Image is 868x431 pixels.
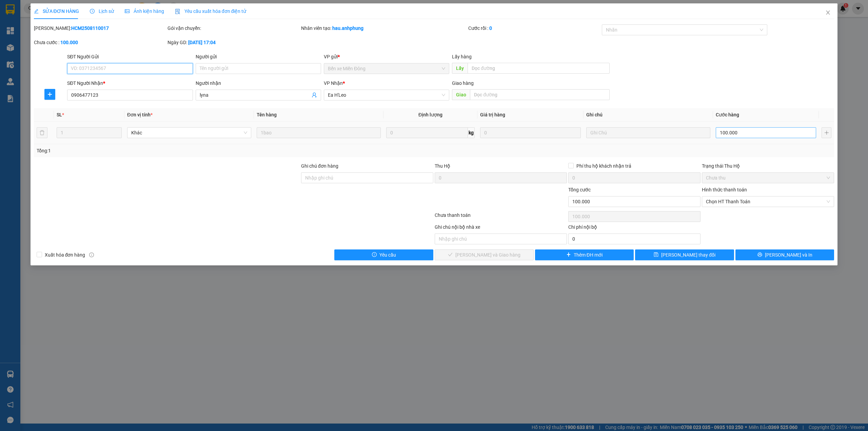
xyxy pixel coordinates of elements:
div: SĐT Người Gửi [67,53,193,60]
div: Cước rồi : [468,24,600,32]
span: Phí thu hộ khách nhận trả [574,162,634,170]
div: Người nhận [196,79,321,87]
div: Chưa thanh toán [434,211,568,223]
span: Yêu cầu [379,251,396,259]
button: check[PERSON_NAME] và Giao hàng [435,249,534,260]
span: SỬA ĐƠN HÀNG [34,8,79,14]
button: save[PERSON_NAME] thay đổi [635,249,734,260]
div: [PERSON_NAME]: [34,24,166,32]
span: Chọn HT Thanh Toán [706,196,830,207]
span: VP Nhận [324,80,343,86]
span: info-circle [89,252,94,257]
span: Giá trị hàng [480,112,505,117]
button: plus [44,89,55,100]
th: Ghi chú [584,108,713,121]
span: Lấy hàng [452,54,472,59]
input: Dọc đường [470,89,610,100]
span: printer [757,252,762,258]
input: Ghi chú đơn hàng [301,172,433,183]
span: edit [34,9,39,14]
input: VD: Bàn, Ghế [257,127,381,138]
span: picture [125,9,130,14]
span: Thêm ĐH mới [574,251,603,259]
span: Tên hàng [257,112,277,117]
b: [DATE] 17:04 [188,40,216,45]
span: kg [468,127,475,138]
span: save [654,252,658,258]
span: Yêu cầu xuất hóa đơn điện tử [175,8,246,14]
span: user-add [312,92,317,98]
div: VP gửi [324,53,449,60]
div: Ngày GD: [167,39,300,46]
button: Close [818,3,837,22]
div: Tổng: 1 [37,147,335,154]
input: Ghi Chú [586,127,710,138]
span: Khác [131,128,247,138]
b: HCM2508110017 [71,25,109,31]
span: [PERSON_NAME] và In [765,251,812,259]
span: [PERSON_NAME] thay đổi [661,251,715,259]
button: plusThêm ĐH mới [535,249,634,260]
button: delete [37,127,47,138]
b: hau.anhphung [332,25,363,31]
button: plus [822,127,831,138]
label: Hình thức thanh toán [702,187,747,192]
span: Ea H'Leo [328,90,445,100]
button: exclamation-circleYêu cầu [334,249,433,260]
div: Ghi chú nội bộ nhà xe [435,223,567,233]
img: icon [175,9,180,14]
span: SL [57,112,62,117]
div: Người gửi [196,53,321,60]
span: Bến xe Miền Đông [328,63,445,74]
span: plus [45,92,55,97]
span: plus [566,252,571,258]
span: Đơn vị tính [127,112,153,117]
div: SĐT Người Nhận [67,79,193,87]
div: Gói vận chuyển: [167,24,300,32]
span: Tổng cước [568,187,591,192]
span: Lịch sử [90,8,114,14]
input: 0 [480,127,580,138]
span: Xuất hóa đơn hàng [42,251,88,259]
b: 0 [489,25,492,31]
span: close [825,10,831,15]
span: Cước hàng [716,112,739,117]
span: Giao [452,89,470,100]
span: clock-circle [90,9,95,14]
span: Chưa thu [706,173,830,183]
div: Chưa cước : [34,39,166,46]
span: Giao hàng [452,80,474,86]
div: Chi phí nội bộ [568,223,701,233]
button: printer[PERSON_NAME] và In [735,249,834,260]
b: 100.000 [60,40,78,45]
label: Ghi chú đơn hàng [301,163,338,169]
input: Dọc đường [468,63,610,74]
span: Lấy [452,63,468,74]
span: Ảnh kiện hàng [125,8,164,14]
div: Nhân viên tạo: [301,24,467,32]
input: Nhập ghi chú [435,233,567,244]
span: exclamation-circle [372,252,377,258]
span: Thu Hộ [435,163,450,169]
span: Định lượng [418,112,442,117]
div: Trạng thái Thu Hộ [702,162,834,170]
